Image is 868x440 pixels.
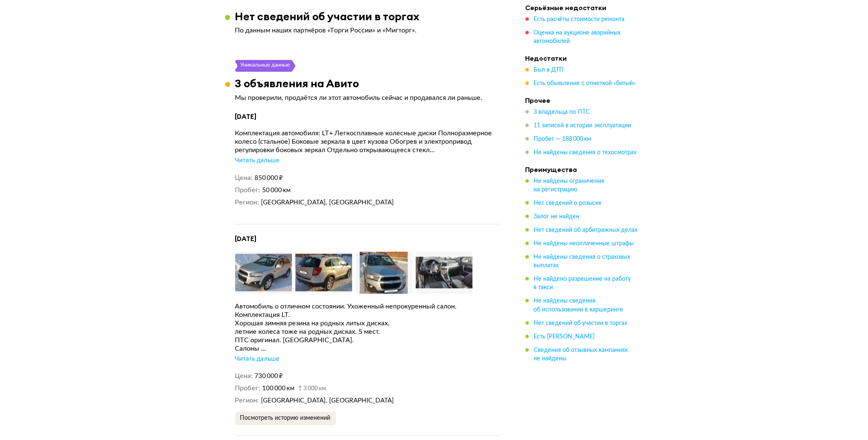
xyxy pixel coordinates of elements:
span: [GEOGRAPHIC_DATA], [GEOGRAPHIC_DATA] [261,397,394,404]
img: Car Photo [235,252,292,294]
span: 850 000 ₽ [255,175,283,181]
h4: [DATE] [235,112,500,121]
span: Есть объявление с отметкой «битый» [534,80,636,86]
div: Хорошая зимняя резина на родных литых дисках, [235,319,500,327]
h4: [DATE] [235,234,500,243]
span: 100 000 км [262,385,295,392]
span: 11 записей в истории эксплуатации [534,123,632,129]
dt: Регион [235,198,259,207]
img: Car Photo [356,252,412,294]
span: Был в ДТП [534,67,564,73]
p: Мы проверили, продаётся ли этот автомобиль сейчас и продавался ли раньше. [235,94,500,102]
dt: Пробег [235,186,260,195]
span: Пробег — 188 000 км [534,136,592,142]
span: Не найдены сведения о страховых выплатах [534,254,631,268]
span: Залог не найден [534,214,580,220]
h3: 3 объявления на Авито [235,77,359,90]
p: По данным наших партнёров «Торги России» и «Мигторг». [235,26,500,35]
span: Не найдены неоплаченные штрафы [534,241,634,247]
button: Посмотреть историю изменений [235,412,336,425]
span: Нет сведений об участии в торгах [534,320,628,326]
dt: Регион [235,396,259,405]
img: Car Photo [295,252,352,294]
h3: Нет сведений об участии в торгах [235,10,420,23]
h4: Серьёзные недостатки [526,3,643,12]
div: Комплектация автомобиля: LT+ Легкосплавные колесные диски Полноразмерное колесо (стальное) Боковы... [235,129,500,154]
div: Уникальные данные [240,60,291,72]
div: ПТС оригинал. [GEOGRAPHIC_DATA]. [235,336,500,344]
h4: Преимущества [526,165,643,174]
span: Не найдены сведения о техосмотрах [534,150,637,156]
span: Есть расчёты стоимости ремонта [534,16,625,22]
span: Посмотреть историю изменений [240,415,331,421]
h4: Недостатки [526,54,643,62]
span: Нет сведений о розыске [534,200,602,206]
div: летние колеса тоже на родных дисках. 5 мест. [235,327,500,336]
dt: Цена [235,372,253,381]
span: Оценка на аукционе аварийных автомобилей [534,30,621,44]
span: Нет сведений об арбитражных делах [534,227,638,233]
span: Есть [PERSON_NAME] [534,333,595,339]
span: [GEOGRAPHIC_DATA], [GEOGRAPHIC_DATA] [261,199,394,206]
h4: Прочее [526,96,643,105]
span: Сведения об отзывных кампаниях не найдены [534,347,628,361]
small: 3 000 км [298,386,326,392]
div: Читать дальше [235,355,280,363]
span: Не найдены ограничения на регистрацию [534,178,605,193]
span: 3 владельца по ПТС [534,109,590,115]
span: Не найдены сведения об использовании в каршеринге [534,298,624,312]
dt: Цена [235,174,253,182]
span: 730 000 ₽ [255,373,283,379]
div: Читать дальше [235,156,280,165]
div: Автомобиль о отличном состоянии. Ухоженный непрокуренный салон. Комплектация LT. [235,302,500,319]
span: 50 000 км [262,187,291,193]
img: Car Photo [416,252,472,294]
span: Не найдено разрешение на работу в такси [534,276,631,290]
div: Салоны ... [235,344,500,353]
dt: Пробег [235,384,260,393]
